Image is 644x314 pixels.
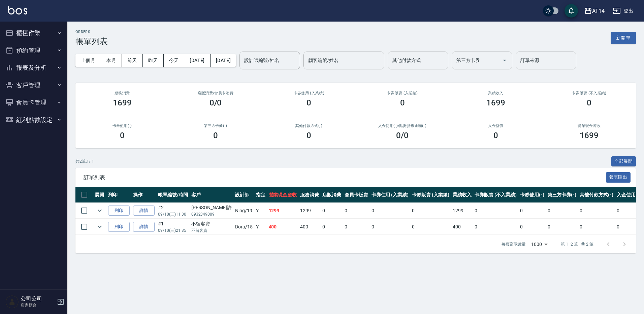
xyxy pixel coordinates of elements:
[565,4,578,18] button: save
[3,59,65,76] button: 報表及分析
[370,203,411,219] td: 0
[210,98,222,107] h3: 0/0
[3,94,65,111] button: 會員卡管理
[606,172,631,183] button: 報表匯出
[267,219,299,235] td: 400
[270,91,348,95] h2: 卡券使用 (入業績)
[3,42,65,59] button: 預約管理
[410,187,451,203] th: 卡券販賣 (入業績)
[191,227,232,233] p: 不留客資
[615,187,643,203] th: 入金使用(-)
[21,302,55,308] p: 店家櫃台
[101,54,122,67] button: 本月
[156,219,190,235] td: #1
[551,91,628,95] h2: 卡券販賣 (不入業績)
[254,219,267,235] td: Y
[587,98,591,107] h3: 0
[158,227,188,233] p: 09/10 (三) 21:35
[270,124,348,128] h2: 其他付款方式(-)
[546,187,578,203] th: 第三方卡券(-)
[211,54,236,67] button: [DATE]
[233,187,254,203] th: 設計師
[106,187,131,203] th: 列印
[611,34,636,41] a: 新開單
[580,131,599,140] h3: 1699
[131,187,156,203] th: 操作
[606,174,631,180] a: 報表匯出
[254,203,267,219] td: Y
[451,203,473,219] td: 1299
[457,91,534,95] h2: 業績收入
[5,295,19,309] img: Person
[307,131,311,140] h3: 0
[254,187,267,203] th: 指定
[578,187,615,203] th: 其他付款方式(-)
[343,219,370,235] td: 0
[84,91,161,95] h3: 服務消費
[400,98,405,107] h3: 0
[410,219,451,235] td: 0
[95,222,105,232] button: expand row
[133,206,155,216] a: 詳情
[321,219,343,235] td: 0
[233,203,254,219] td: Ning /19
[578,219,615,235] td: 0
[493,131,498,140] h3: 0
[8,6,27,14] img: Logo
[113,98,132,107] h3: 1699
[518,203,546,219] td: 0
[518,187,546,203] th: 卡券使用(-)
[578,203,615,219] td: 0
[611,156,636,167] button: 全部展開
[158,211,188,217] p: 09/10 (三) 11:30
[370,219,411,235] td: 0
[267,187,299,203] th: 營業現金應收
[120,131,125,140] h3: 0
[581,4,607,18] button: AT14
[177,91,254,95] h2: 店販消費 /會員卡消費
[486,98,505,107] h3: 1699
[122,54,143,67] button: 前天
[611,32,636,44] button: 新開單
[191,204,232,211] div: [PERSON_NAME]許
[93,187,106,203] th: 展開
[551,124,628,128] h2: 營業現金應收
[321,203,343,219] td: 0
[298,203,321,219] td: 1299
[156,187,190,203] th: 帳單編號/時間
[370,187,411,203] th: 卡券使用 (入業績)
[307,98,311,107] h3: 0
[21,295,55,302] h5: 公司公司
[108,206,130,216] button: 列印
[164,54,185,67] button: 今天
[95,206,105,216] button: expand row
[364,124,441,128] h2: 入金使用(-) /點數折抵金額(-)
[473,219,518,235] td: 0
[546,219,578,235] td: 0
[213,131,218,140] h3: 0
[396,131,409,140] h3: 0 /0
[156,203,190,219] td: #2
[592,7,605,15] div: AT14
[3,111,65,129] button: 紅利點數設定
[143,54,164,67] button: 昨天
[233,219,254,235] td: Dora /15
[298,219,321,235] td: 400
[473,187,518,203] th: 卡券販賣 (不入業績)
[84,124,161,128] h2: 卡券使用(-)
[267,203,299,219] td: 1299
[610,5,636,17] button: 登出
[298,187,321,203] th: 服務消費
[133,222,155,232] a: 詳情
[3,76,65,94] button: 客戶管理
[75,37,108,46] h3: 帳單列表
[343,203,370,219] td: 0
[410,203,451,219] td: 0
[191,220,232,227] div: 不留客資
[84,174,606,181] span: 訂單列表
[321,187,343,203] th: 店販消費
[502,241,526,247] p: 每頁顯示數量
[615,219,643,235] td: 0
[473,203,518,219] td: 0
[75,30,108,34] h2: ORDERS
